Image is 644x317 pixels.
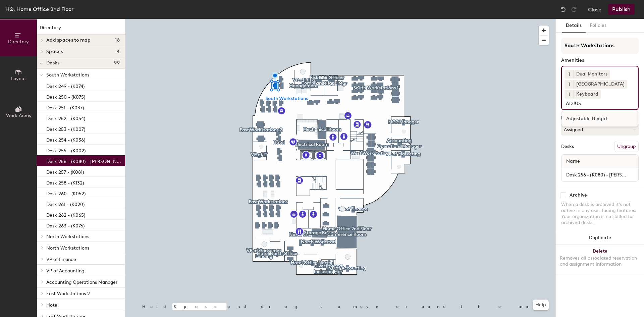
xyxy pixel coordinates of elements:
span: Hotel [46,302,59,308]
span: Accounting Operations Manager [46,279,117,285]
button: Details [562,19,586,33]
div: When a desk is archived it's not active in any user-facing features. Your organization is not bil... [561,202,639,226]
img: Redo [571,6,577,13]
span: 99 [114,60,120,66]
p: Desk 260 - (K052) [46,189,86,197]
span: Desks [46,60,59,66]
span: Name [563,155,583,167]
p: Desk 256 - (K080) - [PERSON_NAME] [46,157,124,164]
div: Desks [561,144,574,149]
div: Dual Monitors [573,70,610,78]
button: Ungroup [614,141,639,152]
button: 1 [565,90,573,99]
span: Add spaces to map [46,38,91,43]
button: Policies [586,19,610,33]
p: Desk 262 - (K065) [46,210,85,218]
span: VP of Accounting [46,268,84,274]
span: North Workstations [46,234,89,240]
p: Desk 257 - (K081) [46,167,84,175]
button: 1 [565,70,573,78]
div: Adjustable Height [562,114,638,124]
img: Undo [560,6,567,13]
input: Unnamed desk [563,170,637,179]
span: East Workstations 2 [46,291,90,297]
p: Desk 255 - (K002) [46,146,86,154]
div: [GEOGRAPHIC_DATA] [573,80,627,89]
button: Assigned [561,123,639,136]
button: Duplicate [556,231,644,245]
button: 1 [565,80,573,89]
span: 1 [568,71,570,78]
span: South Workstations [46,72,89,78]
span: 18 [115,38,120,43]
button: DeleteRemoves all associated reservation and assignment information [556,245,644,274]
button: Close [588,4,601,15]
span: Work Areas [6,113,31,118]
p: Desk 254 - (K036) [46,135,85,143]
div: Removes all associated reservation and assignment information [560,255,640,267]
p: Desk 261 - (K020) [46,200,85,207]
button: Publish [608,4,635,15]
div: Desk Type [561,115,639,121]
p: Desk 250 - (K075) [46,92,85,100]
span: 1 [568,81,570,88]
span: Spaces [46,49,63,54]
h1: Directory [37,24,125,35]
span: North Workstations [46,245,89,251]
span: Layout [11,76,26,82]
div: Keyboard [573,90,601,99]
span: VP of Finance [46,257,76,262]
p: Desk 252 - (K054) [46,114,85,121]
p: Desk 251 - (K037) [46,103,84,111]
span: Directory [8,39,29,45]
div: HQ, Home Office 2nd Floor [5,5,73,13]
div: Archive [570,193,587,198]
span: 4 [117,49,120,54]
p: Desk 253 - (K007) [46,124,85,132]
span: 1 [568,91,570,98]
p: Desk 263 - (K076) [46,221,85,229]
p: Desk 258 - (K132) [46,178,84,186]
button: Help [533,300,549,310]
div: Amenities [561,58,639,63]
p: Desk 249 - (K074) [46,82,85,89]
